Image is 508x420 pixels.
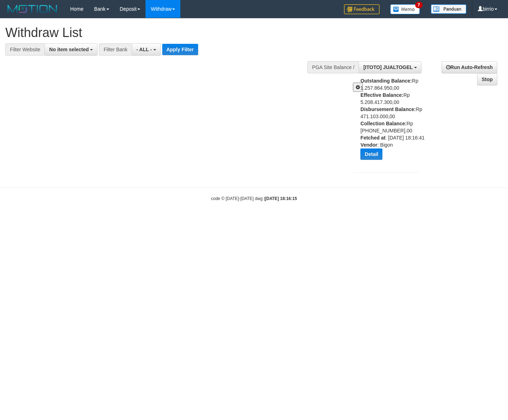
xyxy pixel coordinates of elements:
button: Apply Filter [162,44,198,55]
b: Collection Balance: [360,121,407,126]
b: Fetched at [360,135,385,141]
b: Effective Balance: [360,92,403,98]
img: Feedback.jpg [344,4,380,14]
b: Vendor [360,142,377,148]
a: Run Auto-Refresh [441,61,497,73]
span: 7 [415,2,423,8]
img: MOTION_logo.png [5,4,59,14]
div: Rp 1.257.864.950,00 Rp 5.208.417.300,00 Rp 471.103.000,00 Rp [PHONE_NUMBER],00 : [DATE] 18:16:41 ... [360,77,425,165]
img: panduan.png [431,4,466,14]
span: No item selected [49,47,89,52]
button: Detail [360,148,382,160]
a: Stop [477,73,497,85]
button: [ITOTO] JUALTOGEL [359,61,422,73]
div: PGA Site Balance / [307,61,359,73]
span: [ITOTO] JUALTOGEL [363,64,413,70]
strong: [DATE] 18:16:15 [265,196,297,201]
div: Filter Bank [99,43,132,56]
img: Button%20Memo.svg [390,4,420,14]
b: Disbursement Balance: [360,106,416,112]
button: No item selected [44,43,97,56]
div: Filter Website [5,43,44,56]
span: - ALL - [136,47,152,52]
button: - ALL - [132,43,160,56]
small: code © [DATE]-[DATE] dwg | [211,196,297,201]
h1: Withdraw List [5,26,332,40]
b: Outstanding Balance: [360,78,412,84]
